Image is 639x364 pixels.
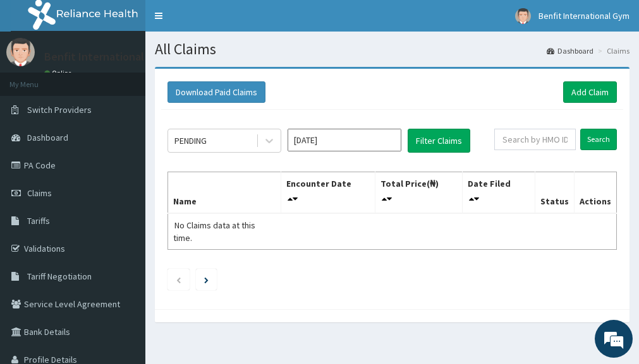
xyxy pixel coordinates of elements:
p: Benfit International Gym [44,51,168,62]
button: Download Paid Claims [167,81,265,103]
a: Previous page [176,274,181,285]
a: Next page [204,274,209,285]
a: Online [44,69,75,78]
input: Search by HMO ID [494,129,576,150]
img: User Image [515,8,531,24]
img: User Image [6,38,35,66]
a: Add Claim [563,81,617,103]
th: Status [535,172,574,214]
th: Actions [574,172,616,214]
span: Switch Providers [27,104,92,115]
a: Dashboard [547,45,593,56]
div: PENDING [174,134,207,147]
span: Tariff Negotiation [27,271,92,282]
th: Date Filed [463,172,535,214]
h1: All Claims [155,41,630,57]
span: Claims [27,187,52,199]
span: Tariffs [27,215,50,226]
span: No Claims data at this time. [173,220,255,244]
span: Dashboard [27,132,68,143]
input: Select Month and Year [288,129,401,151]
th: Encounter Date [281,172,375,214]
span: Benfit International Gym [539,10,630,21]
button: Filter Claims [408,129,470,153]
input: Search [580,129,617,150]
li: Claims [595,45,630,56]
th: Total Price(₦) [375,172,463,214]
th: Name [168,172,281,214]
